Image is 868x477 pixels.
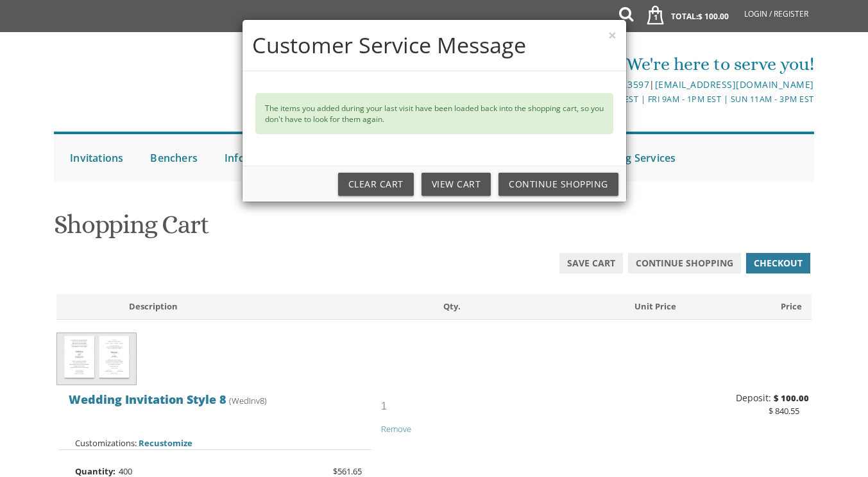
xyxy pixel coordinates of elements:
h4: Customer Service Message [252,30,617,61]
a: View Cart [421,173,491,196]
div: The items you added during your last visit have been loaded back into the shopping cart, so you d... [255,93,613,134]
a: Clear Cart [338,173,414,196]
button: × [608,28,616,42]
a: Continue Shopping [498,173,618,196]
